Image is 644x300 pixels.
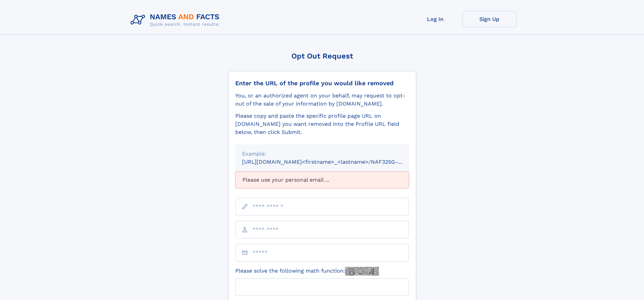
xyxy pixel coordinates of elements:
img: Logo Names and Facts [128,11,225,29]
a: Log In [408,11,462,27]
div: Opt Out Request [228,52,416,60]
div: Enter the URL of the profile you would like removed [235,79,409,87]
small: [URL][DOMAIN_NAME]<firstname>_<lastname>/NAF325G-xxxxxxxx [242,159,422,165]
div: Please copy and paste the specific profile page URL on [DOMAIN_NAME] you want removed into the Pr... [235,112,409,136]
div: Example: [242,150,402,158]
div: Please use your personal email ... [235,171,409,188]
label: Please solve the following math function: [235,267,379,276]
a: Sign Up [462,11,517,27]
div: You, or an authorized agent on your behalf, may request to opt-out of the sale of your informatio... [235,92,409,108]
